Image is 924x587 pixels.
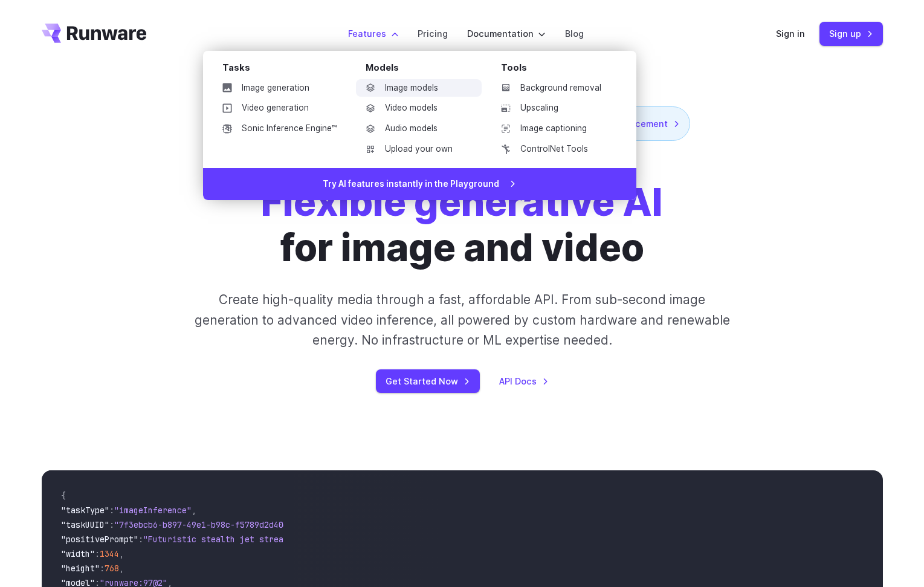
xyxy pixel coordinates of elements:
a: Audio models [356,120,482,138]
label: Features [348,27,398,41]
strong: Flexible generative AI [261,179,663,225]
span: , [192,505,196,516]
a: Upscaling [491,99,617,117]
a: Sign in [776,27,805,41]
span: { [61,490,66,501]
span: , [119,563,124,574]
span: "imageInference" [114,505,192,516]
span: "7f3ebcb6-b897-49e1-b98c-f5789d2d40d7" [114,519,298,530]
span: : [109,519,114,530]
span: 1344 [100,548,119,559]
span: 768 [105,563,119,574]
span: : [138,534,143,545]
a: Go to / [42,24,147,43]
span: : [109,505,114,516]
a: API Docs [499,374,549,388]
span: "taskUUID" [61,519,109,530]
a: Upload your own [356,140,482,158]
p: Create high-quality media through a fast, affordable API. From sub-second image generation to adv... [193,290,731,350]
span: "Futuristic stealth jet streaking through a neon-lit cityscape with glowing purple exhaust" [143,534,583,545]
a: Image captioning [491,120,617,138]
a: Video generation [213,99,346,117]
span: "height" [61,563,100,574]
span: "positivePrompt" [61,534,138,545]
a: Video models [356,99,482,117]
a: Sonic Inference Engine™ [213,120,346,138]
a: Try AI features instantly in the Playground [203,168,636,201]
a: Pricing [418,27,448,41]
span: : [100,563,105,574]
span: : [95,548,100,559]
div: Tasks [222,60,346,79]
a: Sign up [819,22,883,45]
span: "taskType" [61,505,109,516]
a: Get Started Now [376,369,480,393]
a: Background removal [491,79,617,97]
a: Blog [565,27,584,41]
div: Models [366,60,482,79]
span: "width" [61,548,95,559]
a: ControlNet Tools [491,140,617,158]
h1: for image and video [261,180,663,270]
label: Documentation [467,27,546,41]
div: Tools [501,60,617,79]
span: , [119,548,124,559]
a: Image models [356,79,482,97]
a: Image generation [213,79,346,97]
